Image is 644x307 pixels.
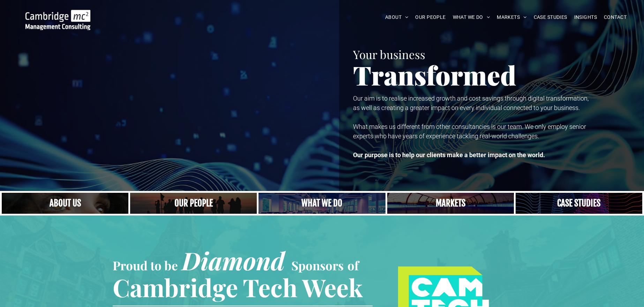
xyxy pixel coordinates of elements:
[493,12,530,23] a: MARKETS
[25,10,90,30] img: Go to Homepage
[382,12,412,23] a: ABOUT
[571,12,600,23] a: INSIGHTS
[353,123,586,140] span: What makes us different from other consultancies is our team. We only employ senior experts who h...
[412,12,449,23] a: OUR PEOPLE
[182,244,285,277] span: Diamond
[353,57,516,92] span: Transformed
[130,193,257,214] a: A crowd in silhouette at sunset, on a rise or lookout point
[353,151,545,159] strong: Our purpose is to help our clients make a better impact on the world.
[291,257,344,273] span: Sponsors
[387,193,514,214] a: Our Markets | Cambridge Management Consulting
[259,193,385,214] a: A yoga teacher lifting his whole body off the ground in the peacock pose
[600,12,630,23] a: CONTACT
[25,11,90,18] a: Your Business Transformed | Cambridge Management Consulting
[353,95,589,111] span: Our aim is to realise increased growth and cost savings through digital transformation, as well a...
[530,12,571,23] a: CASE STUDIES
[113,257,178,273] span: Proud to be
[353,46,425,62] span: Your business
[449,12,494,23] a: WHAT WE DO
[347,257,359,273] span: of
[516,193,642,214] a: CASE STUDIES | See an Overview of All Our Case Studies | Cambridge Management Consulting
[113,271,363,304] span: Cambridge Tech Week
[2,193,128,214] a: Close up of woman's face, centered on her eyes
